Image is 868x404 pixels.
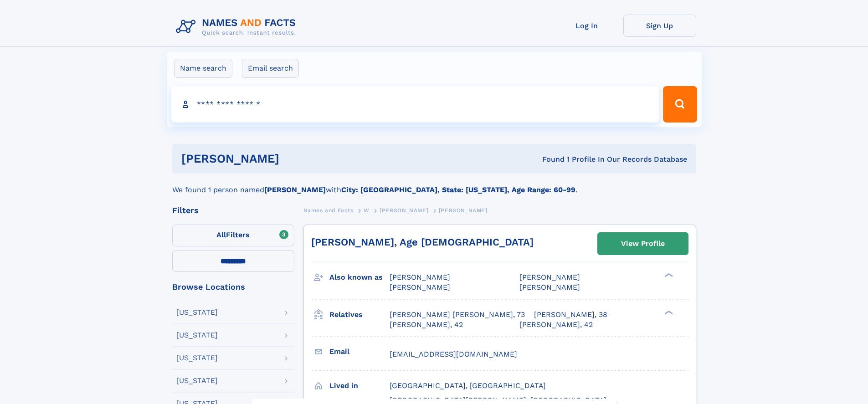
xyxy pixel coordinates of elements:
[411,154,687,164] div: Found 1 Profile In Our Records Database
[172,283,294,291] div: Browse Locations
[176,309,218,316] div: [US_STATE]
[242,59,299,78] label: Email search
[364,207,370,214] span: W
[598,233,688,255] a: View Profile
[364,205,370,216] a: W
[181,153,411,164] h1: [PERSON_NAME]
[174,59,232,78] label: Name search
[176,377,218,384] div: [US_STATE]
[390,283,450,291] span: [PERSON_NAME]
[311,236,534,248] a: [PERSON_NAME], Age [DEMOGRAPHIC_DATA]
[623,15,696,37] a: Sign Up
[172,225,294,246] label: Filters
[390,320,463,330] a: [PERSON_NAME], 42
[390,310,525,320] a: [PERSON_NAME] [PERSON_NAME], 73
[519,320,593,330] a: [PERSON_NAME], 42
[663,309,673,315] div: ❯
[264,185,326,194] b: [PERSON_NAME]
[390,350,517,358] span: [EMAIL_ADDRESS][DOMAIN_NAME]
[329,270,390,285] h3: Also known as
[534,310,607,320] a: [PERSON_NAME], 38
[303,205,354,216] a: Names and Facts
[439,207,488,214] span: [PERSON_NAME]
[663,272,673,278] div: ❯
[329,307,390,322] h3: Relatives
[341,185,575,194] b: City: [GEOGRAPHIC_DATA], State: [US_STATE], Age Range: 60-99
[390,273,450,281] span: [PERSON_NAME]
[663,86,697,123] button: Search Button
[329,378,390,394] h3: Lived in
[519,273,580,281] span: [PERSON_NAME]
[621,233,665,254] div: View Profile
[172,174,696,195] div: We found 1 person named with .
[550,15,623,37] a: Log In
[176,332,218,339] div: [US_STATE]
[216,230,226,239] span: All
[519,283,580,291] span: [PERSON_NAME]
[380,205,428,216] a: [PERSON_NAME]
[380,207,428,214] span: [PERSON_NAME]
[172,15,303,39] img: Logo Names and Facts
[172,206,294,215] div: Filters
[329,344,390,359] h3: Email
[390,381,546,390] span: [GEOGRAPHIC_DATA], [GEOGRAPHIC_DATA]
[176,354,218,362] div: [US_STATE]
[171,86,659,123] input: search input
